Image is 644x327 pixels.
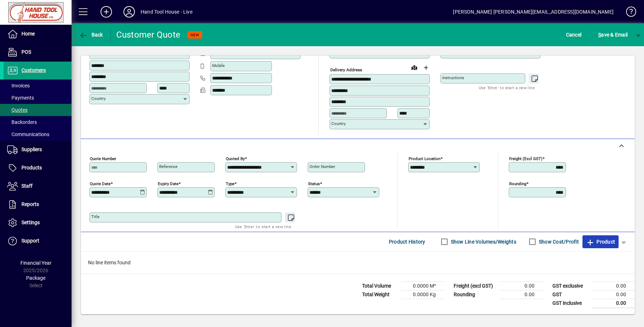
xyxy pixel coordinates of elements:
[453,6,614,18] div: [PERSON_NAME] [PERSON_NAME][EMAIL_ADDRESS][DOMAIN_NAME]
[81,252,635,274] div: No line items found
[91,214,99,219] mat-label: Title
[409,62,420,73] a: View on map
[509,156,542,161] mat-label: Freight (excl GST)
[20,260,52,266] span: Financial Year
[4,43,72,61] a: POS
[500,282,543,290] td: 0.00
[549,290,592,299] td: GST
[592,282,635,290] td: 0.00
[358,290,401,299] td: Total Weight
[537,238,579,245] label: Show Cost/Profit
[592,299,635,308] td: 0.00
[509,181,526,186] mat-label: Rounding
[21,238,39,244] span: Support
[158,181,179,186] mat-label: Expiry date
[226,156,245,161] mat-label: Quoted by
[621,1,635,25] a: Knowledge Base
[309,164,335,169] mat-label: Order number
[118,5,141,18] button: Profile
[21,201,39,207] span: Reports
[235,222,291,231] mat-hint: Use 'Enter' to start a new line
[7,95,34,101] span: Payments
[4,104,72,116] a: Quotes
[7,83,30,88] span: Invoices
[159,164,177,169] mat-label: Reference
[72,28,111,41] app-page-header-button: Back
[449,238,516,245] label: Show Line Volumes/Weights
[549,282,592,290] td: GST exclusive
[586,236,615,247] span: Product
[592,290,635,299] td: 0.00
[4,92,72,104] a: Payments
[409,156,440,161] mat-label: Product location
[4,177,72,195] a: Staff
[21,67,46,73] span: Customers
[401,282,444,290] td: 0.0000 M³
[4,80,72,92] a: Invoices
[79,32,103,38] span: Back
[389,236,425,247] span: Product History
[598,29,628,40] span: ave & Email
[4,116,72,128] a: Backorders
[308,181,320,186] mat-label: Status
[141,6,192,18] div: Hand Tool House - Live
[77,28,105,41] button: Back
[4,25,72,43] a: Home
[4,128,72,140] a: Communications
[598,32,601,38] span: S
[7,131,49,137] span: Communications
[7,107,28,113] span: Quotes
[401,290,444,299] td: 0.0000 Kg
[190,33,199,37] span: NEW
[90,181,111,186] mat-label: Quote date
[90,156,116,161] mat-label: Quote number
[212,63,225,68] mat-label: Mobile
[420,62,431,73] button: Choose address
[479,83,535,92] mat-hint: Use 'Enter' to start a new line
[21,146,42,152] span: Suppliers
[21,220,40,225] span: Settings
[386,235,428,248] button: Product History
[4,232,72,250] a: Support
[4,141,72,159] a: Suppliers
[21,165,42,170] span: Products
[450,282,500,290] td: Freight (excl GST)
[564,28,584,41] button: Cancel
[21,31,35,37] span: Home
[95,5,118,18] button: Add
[595,28,631,41] button: Save & Email
[7,119,37,125] span: Backorders
[450,290,500,299] td: Rounding
[21,49,31,55] span: POS
[4,159,72,177] a: Products
[226,181,234,186] mat-label: Type
[582,235,619,248] button: Product
[21,183,33,189] span: Staff
[116,29,181,40] div: Customer Quote
[500,290,543,299] td: 0.00
[26,275,45,281] span: Package
[358,282,401,290] td: Total Volume
[4,196,72,213] a: Reports
[566,29,582,40] span: Cancel
[331,121,346,126] mat-label: Country
[549,299,592,308] td: GST inclusive
[91,96,106,101] mat-label: Country
[4,214,72,232] a: Settings
[442,75,464,80] mat-label: Instructions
